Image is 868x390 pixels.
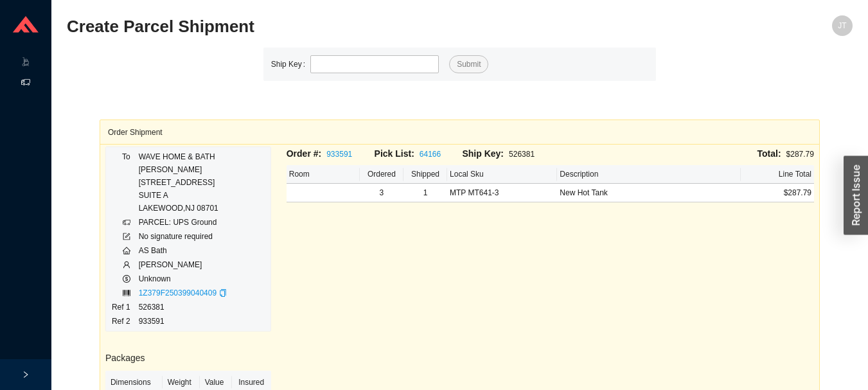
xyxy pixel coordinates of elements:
th: Ordered [360,165,403,184]
td: 526381 [138,300,227,314]
span: copy [219,289,227,297]
span: barcode [123,289,130,297]
span: right [22,371,30,378]
span: home [123,247,130,254]
span: Pick List: [375,148,414,159]
td: Ref 1 [111,300,138,314]
td: AS Bath [138,244,227,258]
td: 1 [403,184,447,202]
span: form [123,233,130,240]
span: JT [838,15,846,36]
td: Ref 2 [111,314,138,328]
span: Ship Key: [462,148,504,159]
td: 3 [360,184,403,202]
td: 933591 [138,314,227,328]
th: Room [287,165,360,184]
td: MTP MT641-3 [447,184,557,202]
h3: Packages [105,351,271,366]
td: No signature required [138,229,227,244]
div: $287.79 [550,146,814,161]
div: Copy [219,287,227,299]
td: To [111,150,138,215]
button: Submit [449,55,488,73]
span: Order #: [287,148,321,159]
td: [PERSON_NAME] [138,258,227,272]
a: 64166 [420,150,441,159]
span: dollar [123,275,130,283]
a: 1Z379F250399040409 [139,288,217,297]
th: Line Total [741,165,814,184]
td: $287.79 [741,184,814,202]
span: Total: [757,148,781,159]
td: Unknown [138,272,227,286]
th: Local Sku [447,165,557,184]
td: PARCEL: UPS Ground [138,215,227,229]
span: user [123,261,130,269]
h2: Create Parcel Shipment [67,15,656,38]
div: WAVE HOME & BATH [PERSON_NAME] [STREET_ADDRESS] SUITE A LAKEWOOD , NJ 08701 [139,150,227,215]
th: Description [557,165,740,184]
a: 933591 [326,150,352,159]
label: Ship Key [271,55,310,73]
div: New Hot Tank [560,186,738,199]
div: Order Shipment [108,120,811,144]
th: Shipped [403,165,447,184]
div: 526381 [462,146,550,161]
